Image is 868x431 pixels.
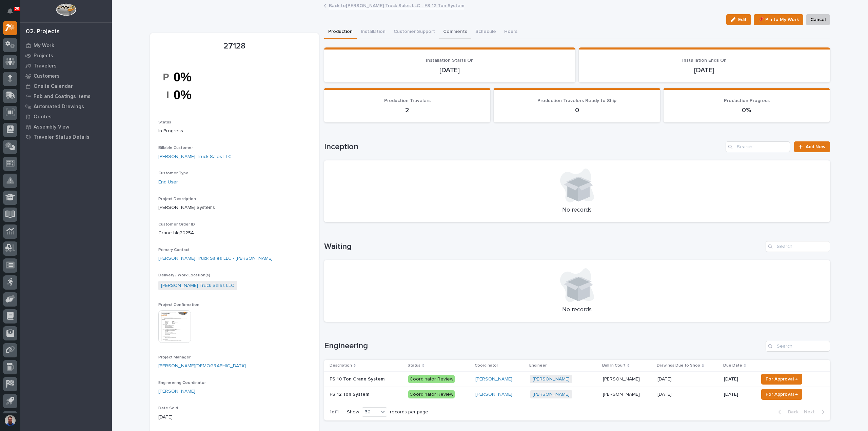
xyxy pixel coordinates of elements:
[723,362,742,369] p: Due Date
[657,390,673,397] p: [DATE]
[158,230,311,237] p: Crane blg2025A
[15,6,19,11] p: 29
[602,362,626,369] p: Ball In Court
[724,376,753,382] p: [DATE]
[587,66,822,74] p: [DATE]
[158,355,191,359] span: Project Manager
[158,222,195,227] span: Customer Order ID
[34,94,91,100] p: Fab and Coatings Items
[603,375,641,382] p: [PERSON_NAME]
[158,363,246,370] a: [PERSON_NAME][DEMOGRAPHIC_DATA]
[766,375,798,383] span: For Approval →
[724,392,753,397] p: [DATE]
[3,413,17,428] button: users-avatar
[362,409,378,416] div: 30
[20,132,112,142] a: Traveler Status Details
[20,91,112,101] a: Fab and Coatings Items
[330,390,371,397] p: FS 12 Ton System
[408,390,455,399] div: Coordinator Review
[20,61,112,71] a: Travelers
[158,204,311,211] p: [PERSON_NAME] Systems
[500,25,521,39] button: Hours
[390,409,428,415] p: records per page
[158,153,232,160] a: [PERSON_NAME] Truck Sales LLC
[784,409,798,415] span: Back
[672,106,822,114] p: 0%
[761,374,802,385] button: For Approval →
[766,241,830,252] input: Search
[726,141,790,152] input: Search
[324,142,723,152] h1: Inception
[533,376,570,382] a: [PERSON_NAME]
[20,51,112,61] a: Projects
[34,73,60,79] p: Customers
[726,14,751,25] button: Edit
[324,371,830,387] tr: FS 10 Ton Crane SystemFS 10 Ton Crane System Coordinator Review[PERSON_NAME] [PERSON_NAME] [PERSO...
[324,341,763,351] h1: Engineering
[158,179,178,186] a: End User
[794,141,830,152] a: Add New
[332,306,822,314] p: No records
[724,98,770,103] span: Production Progress
[329,1,464,9] a: Back to[PERSON_NAME] Truck Sales LLC - FS 12 Ton System
[330,375,386,382] p: FS 10 Ton Crane System
[34,134,90,140] p: Traveler Status Details
[158,273,210,277] span: Delivery / Work Location(s)
[766,341,830,352] input: Search
[537,98,616,103] span: Production Travelers Ready to Ship
[158,197,196,201] span: Project Description
[502,106,652,114] p: 0
[34,104,84,110] p: Automated Drawings
[384,98,431,103] span: Production Travelers
[26,28,60,36] div: 02. Projects
[20,112,112,122] a: Quotes
[806,144,826,149] span: Add New
[657,362,700,369] p: Drawings Due to Shop
[357,25,390,39] button: Installation
[20,40,112,51] a: My Work
[603,390,641,397] p: [PERSON_NAME]
[20,71,112,81] a: Customers
[471,25,500,39] button: Schedule
[158,255,273,262] a: [PERSON_NAME] Truck Sales LLC - [PERSON_NAME]
[475,376,512,382] a: [PERSON_NAME]
[533,392,570,397] a: [PERSON_NAME]
[34,83,73,90] p: Onsite Calendar
[158,41,311,51] p: 27128
[158,248,190,252] span: Primary Contact
[158,171,189,175] span: Customer Type
[330,362,352,369] p: Description
[347,409,359,415] p: Show
[332,66,567,74] p: [DATE]
[754,14,803,25] button: 📌 Pin to My Work
[408,362,420,369] p: Status
[758,16,799,24] span: 📌 Pin to My Work
[773,409,801,415] button: Back
[8,8,17,19] div: Notifications29
[34,114,52,120] p: Quotes
[475,392,512,397] a: [PERSON_NAME]
[324,387,830,402] tr: FS 12 Ton SystemFS 12 Ton System Coordinator Review[PERSON_NAME] [PERSON_NAME] [PERSON_NAME][PERS...
[158,388,195,395] a: [PERSON_NAME]
[158,381,206,385] span: Engineering Coordinator
[682,58,727,63] span: Installation Ends On
[738,17,747,23] span: Edit
[390,25,439,39] button: Customer Support
[158,406,178,410] span: Date Sold
[34,53,53,59] p: Projects
[20,122,112,132] a: Assembly View
[158,120,171,124] span: Status
[20,101,112,112] a: Automated Drawings
[426,58,474,63] span: Installation Starts On
[34,43,54,49] p: My Work
[324,242,763,252] h1: Waiting
[332,106,482,114] p: 2
[158,414,311,421] p: [DATE]
[158,128,311,135] p: In Progress
[20,81,112,91] a: Onsite Calendar
[529,362,547,369] p: Engineer
[34,63,57,69] p: Travelers
[332,207,822,214] p: No records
